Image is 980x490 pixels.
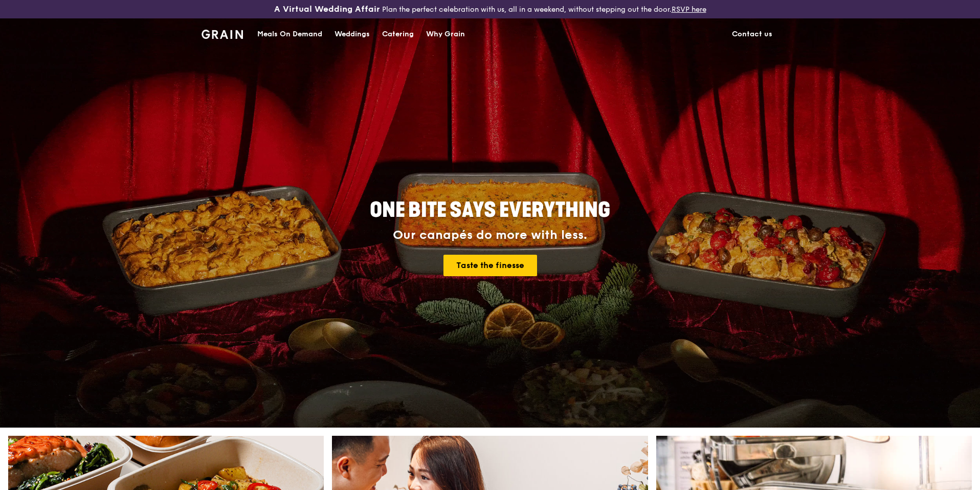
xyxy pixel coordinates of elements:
div: Meals On Demand [257,19,322,50]
div: Why Grain [426,19,465,50]
a: GrainGrain [202,18,243,49]
a: Weddings [328,19,376,50]
div: Plan the perfect celebration with us, all in a weekend, without stepping out the door. [195,4,785,14]
a: Contact us [726,19,778,50]
div: Our canapés do more with less. [306,228,674,242]
span: ONE BITE SAYS EVERYTHING [370,198,610,222]
div: Weddings [335,19,370,50]
h3: A Virtual Wedding Affair [274,4,380,14]
a: RSVP here [672,5,706,14]
a: Why Grain [420,19,471,50]
div: Catering [382,19,414,50]
a: Taste the finesse [443,255,537,276]
img: Grain [202,30,243,39]
a: Catering [376,19,420,50]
